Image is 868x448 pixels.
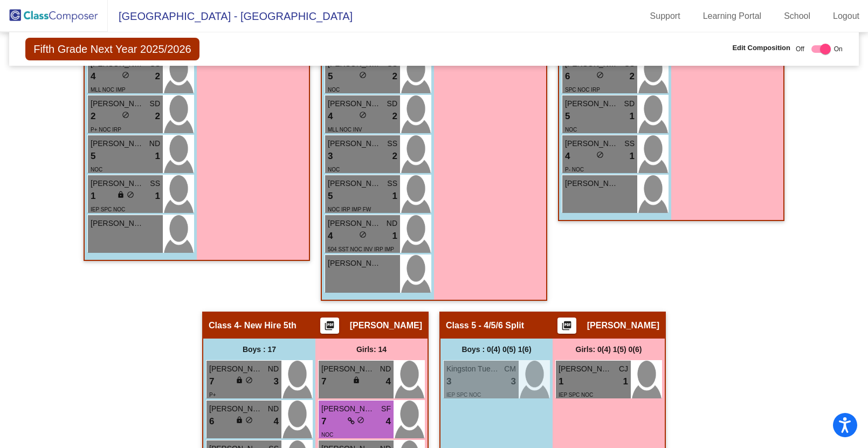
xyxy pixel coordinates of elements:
span: 4 [565,149,570,163]
span: 3 [328,149,333,163]
span: [PERSON_NAME] [350,320,422,331]
span: [PERSON_NAME] [565,178,619,189]
span: - New Hire 5th [239,320,297,331]
mat-icon: picture_as_pdf [323,320,336,335]
span: do_not_disturb_alt [359,111,367,119]
span: [PERSON_NAME] [328,178,382,189]
div: Girls: 14 [315,339,428,360]
span: On [834,44,843,54]
span: lock [117,191,125,198]
span: IEP SPC NOC [559,392,593,398]
div: Boys : 0(4) 0(5) 1(6) [440,339,553,360]
span: NOC [328,167,340,173]
span: 504 SST NOC INV IRP IMP [328,246,394,252]
span: do_not_disturb_alt [245,376,253,384]
span: [PERSON_NAME] [209,363,263,375]
a: Support [642,8,689,25]
span: 5 [91,149,95,163]
span: 1 [630,149,635,163]
span: Fifth Grade Next Year 2025/2026 [25,38,199,60]
mat-icon: picture_as_pdf [560,320,573,335]
span: 5 [328,189,333,203]
span: do_not_disturb_alt [127,191,134,198]
span: NOC [565,127,577,133]
span: lock [353,376,360,384]
span: [PERSON_NAME] Durga Arumugaselvam [321,363,375,375]
span: P+ NOC IRP [91,127,121,133]
span: do_not_disturb_alt [596,151,604,158]
span: ND [149,138,160,149]
span: [PERSON_NAME] [91,178,144,189]
span: [GEOGRAPHIC_DATA] - [GEOGRAPHIC_DATA] [108,8,353,25]
div: Boys : 17 [203,339,315,360]
span: [PERSON_NAME] [559,363,612,375]
span: ND [268,363,279,375]
span: 1 [155,189,160,203]
button: Print Students Details [320,318,339,334]
span: 2 [392,149,397,163]
span: Kingston Tueres [446,363,500,375]
span: [PERSON_NAME] [321,403,375,415]
a: School [775,8,819,25]
span: 4 [91,70,95,84]
span: CM [504,363,516,375]
span: 2 [630,70,635,84]
span: CJ [619,363,628,375]
span: MLL NOC IMP [91,87,126,93]
span: MLL NOC INV [328,127,362,133]
span: SD [387,98,397,109]
span: 2 [392,109,397,123]
span: [PERSON_NAME] [91,218,144,229]
span: SF [381,403,391,415]
span: 2 [392,70,397,84]
span: 3 [446,375,451,389]
span: [PERSON_NAME] [328,218,382,229]
span: P- NOC [565,167,584,173]
span: lock [236,376,243,384]
span: 2 [155,109,160,123]
span: NOC [328,87,340,93]
span: 3 [274,375,279,389]
span: 2 [155,70,160,84]
span: [PERSON_NAME] [565,98,619,109]
span: 6 [565,70,570,84]
span: SS [624,138,635,149]
span: 1 [392,189,397,203]
span: do_not_disturb_alt [359,231,367,238]
span: 1 [91,189,95,203]
span: do_not_disturb_alt [122,111,129,119]
span: 1 [623,375,628,389]
span: [PERSON_NAME] [91,98,144,109]
span: 1 [559,375,563,389]
span: 4 [328,109,333,123]
span: 5 [565,109,570,123]
span: 1 [155,149,160,163]
span: do_not_disturb_alt [357,416,364,424]
span: 7 [321,415,326,429]
span: ND [387,218,397,229]
a: Learning Portal [694,8,770,25]
span: ND [268,403,279,415]
span: SS [387,178,397,189]
span: Class 4 [209,320,239,331]
button: Print Students Details [557,318,576,334]
span: 2 [91,109,95,123]
span: do_not_disturb_alt [596,71,604,79]
span: [PERSON_NAME] [565,138,619,149]
span: lock [236,416,243,424]
span: Edit Composition [732,43,790,53]
span: 7 [209,375,214,389]
span: P+ [209,392,216,398]
span: NOC IRP IMP FW [328,206,371,212]
span: Class 5 - 4/5/6 Split [446,320,524,331]
span: [PERSON_NAME] [328,138,382,149]
span: Off [796,44,804,54]
span: [PERSON_NAME] [328,258,382,269]
span: 4 [386,375,391,389]
span: IEP SPC NOC [91,206,125,212]
span: NOC [321,432,333,438]
span: 6 [209,415,214,429]
span: IEP SPC NOC [446,392,481,398]
span: SS [387,138,397,149]
span: [PERSON_NAME] [328,98,382,109]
